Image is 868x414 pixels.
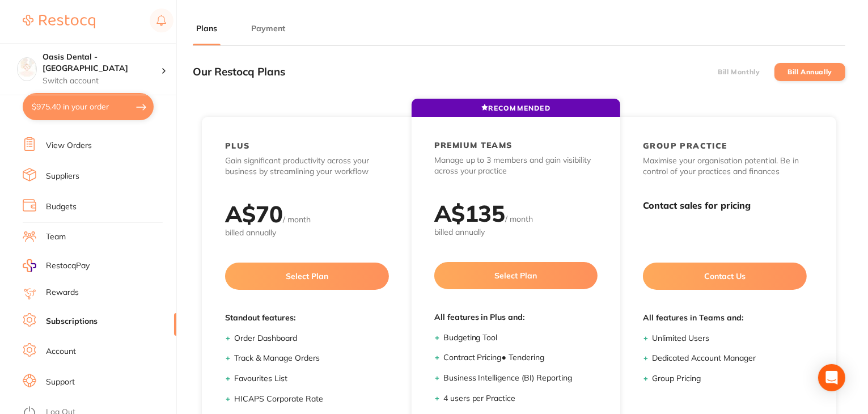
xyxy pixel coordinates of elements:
[643,155,807,178] p: Maximise your organisation potential. Be in control of your practices and finances
[818,364,845,391] div: Open Intercom Messenger
[643,141,727,151] h2: GROUP PRACTICE
[506,214,533,224] span: / month
[46,346,76,357] a: Account
[443,373,598,384] li: Business Intelligence (BI) Reporting
[434,155,598,177] p: Manage up to 3 members and gain visibility across your practice
[443,352,598,364] li: Contract Pricing ● Tendering
[787,68,832,76] label: Bill Annually
[434,312,598,323] span: All features in Plus and:
[46,171,79,182] a: Suppliers
[652,333,807,344] li: Unlimited Users
[283,214,311,225] span: / month
[46,140,92,151] a: View Orders
[234,373,389,385] li: Favourites List
[43,52,161,74] h4: Oasis Dental - Brighton
[46,260,90,272] span: RestocqPay
[23,259,90,272] a: RestocqPay
[643,312,807,324] span: All features in Teams and:
[23,259,36,272] img: RestocqPay
[43,75,161,87] p: Switch account
[46,377,75,388] a: Support
[46,287,79,298] a: Rewards
[434,227,598,238] span: billed annually
[225,227,389,239] span: billed annually
[643,263,807,290] button: Contact Us
[225,141,250,151] h2: PLUS
[193,23,221,34] button: Plans
[443,393,598,404] li: 4 users per Practice
[23,15,95,28] img: Restocq Logo
[434,199,506,227] h2: A$ 135
[434,262,598,289] button: Select Plan
[23,9,95,35] a: Restocq Logo
[18,58,36,77] img: Oasis Dental - Brighton
[718,68,760,76] label: Bill Monthly
[234,333,389,344] li: Order Dashboard
[434,140,513,150] h2: PREMIUM TEAMS
[225,200,283,228] h2: A$ 70
[643,200,807,211] h3: Contact sales for pricing
[234,353,389,364] li: Track & Manage Orders
[225,312,389,324] span: Standout features:
[23,93,154,120] button: $975.40 in your order
[46,231,66,243] a: Team
[46,316,98,327] a: Subscriptions
[193,66,285,78] h3: Our Restocq Plans
[481,104,551,112] span: RECOMMENDED
[225,263,389,290] button: Select Plan
[248,23,289,34] button: Payment
[234,394,389,405] li: HICAPS Corporate Rate
[652,373,807,385] li: Group Pricing
[46,201,77,213] a: Budgets
[652,353,807,364] li: Dedicated Account Manager
[225,155,389,178] p: Gain significant productivity across your business by streamlining your workflow
[443,332,598,344] li: Budgeting Tool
